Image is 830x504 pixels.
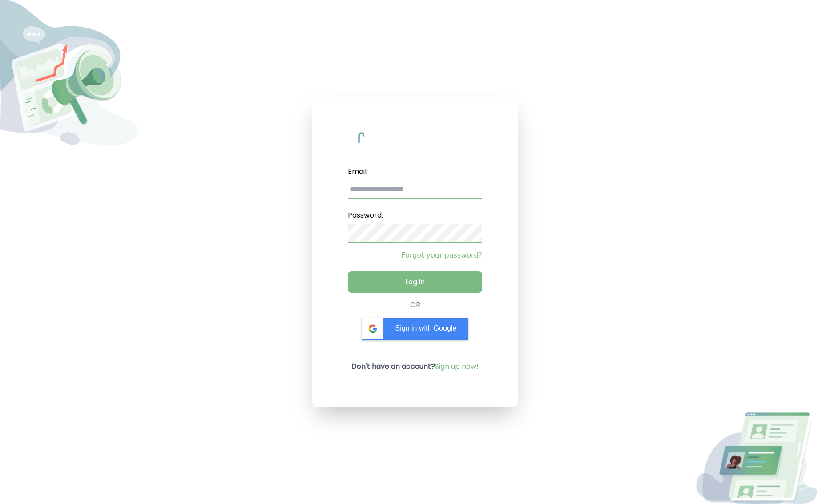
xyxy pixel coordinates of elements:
[358,132,472,148] img: My Influency
[395,324,457,332] span: Sign in with Google
[435,361,479,371] a: Sign up now!
[410,300,420,310] div: OR
[692,412,830,504] img: Login Image2
[348,206,482,224] label: Password:
[351,361,479,372] p: Don't have an account?
[348,250,482,261] a: Forgot your password?
[362,318,468,340] div: Sign in with Google
[348,271,482,293] button: Log in
[348,163,482,181] label: Email:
